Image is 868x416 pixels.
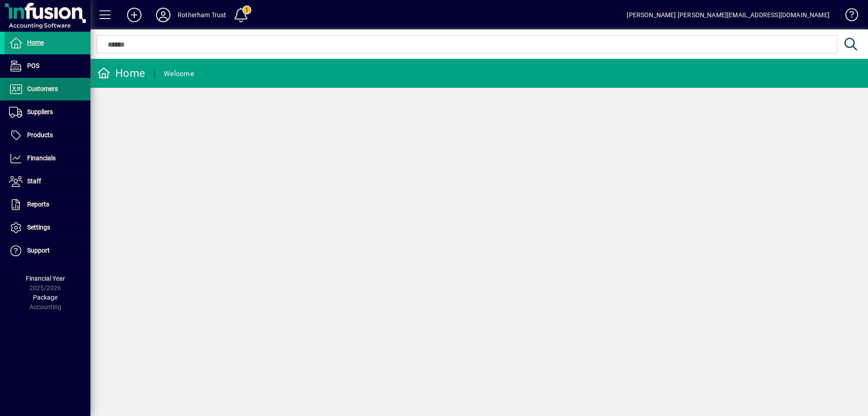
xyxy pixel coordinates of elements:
span: Home [27,39,44,46]
a: Suppliers [5,101,90,124]
span: Reports [27,201,49,208]
div: [PERSON_NAME] [PERSON_NAME][EMAIL_ADDRESS][DOMAIN_NAME] [627,8,830,22]
div: Welcome [164,67,194,81]
span: Customers [27,85,58,92]
span: Financial Year [26,275,65,282]
button: Profile [149,7,178,23]
div: Home [97,66,145,81]
a: Staff [5,170,90,193]
a: Financials [5,147,90,170]
a: Products [5,124,90,147]
a: Reports [5,193,90,216]
a: Support [5,239,90,262]
div: Rotherham Trust [178,8,226,22]
a: Customers [5,78,90,100]
span: Support [27,247,50,254]
span: Suppliers [27,108,53,115]
span: Staff [27,177,41,185]
span: POS [27,62,39,69]
span: Products [27,131,53,139]
a: Settings [5,216,90,239]
button: Add [120,7,149,23]
span: Package [33,294,57,301]
a: POS [5,55,90,77]
a: Knowledge Base [839,2,857,31]
span: Settings [27,224,50,231]
span: Financials [27,154,56,162]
